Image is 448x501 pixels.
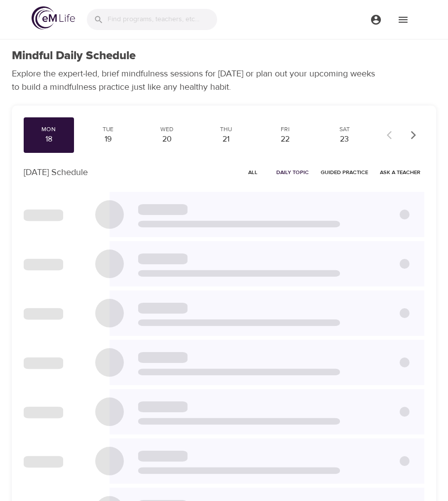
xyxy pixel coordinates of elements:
div: 22 [264,134,306,145]
img: logo [32,6,75,30]
div: Mon [28,125,70,134]
button: Daily Topic [272,165,313,180]
span: Ask a Teacher [380,168,420,177]
span: All [241,168,264,177]
div: 23 [323,134,366,145]
p: Explore the expert-led, brief mindfulness sessions for [DATE] or plan out your upcoming weeks to ... [12,67,382,94]
div: 21 [205,134,247,145]
h1: Mindful Daily Schedule [12,49,136,63]
div: Thu [205,125,247,134]
div: Tue [87,125,129,134]
span: Guided Practice [321,168,368,177]
button: All [237,165,268,180]
p: [DATE] Schedule [24,166,88,179]
input: Find programs, teachers, etc... [108,9,217,30]
span: Daily Topic [276,168,309,177]
button: Ask a Teacher [376,165,424,180]
button: menu [389,6,416,33]
div: Wed [146,125,188,134]
button: menu [362,6,389,33]
div: Fri [264,125,306,134]
button: Guided Practice [317,165,372,180]
div: 18 [28,134,70,145]
div: 19 [87,134,129,145]
div: Sat [323,125,366,134]
div: 20 [146,134,188,145]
